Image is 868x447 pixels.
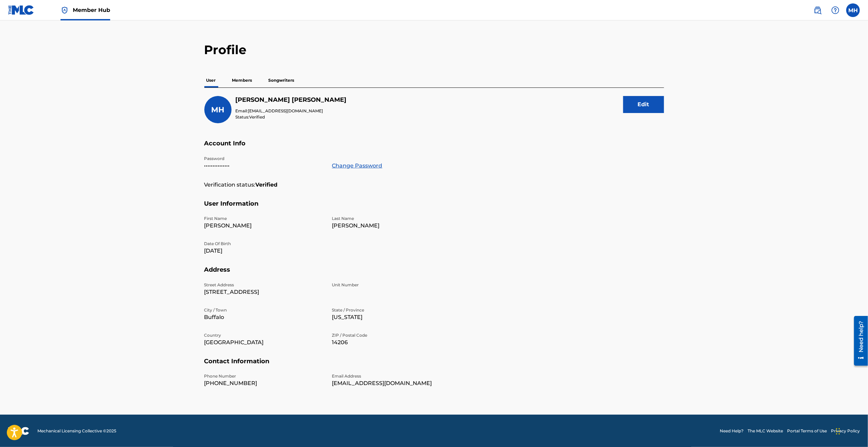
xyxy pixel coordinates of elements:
[720,428,744,434] a: Need Help?
[623,96,664,113] button: Edit
[204,162,324,170] p: •••••••••••••••
[236,114,347,120] p: Status:
[332,338,452,347] p: 14206
[204,282,324,288] p: Street Address
[204,307,324,313] p: City / Town
[230,73,254,87] p: Members
[204,338,324,347] p: [GEOGRAPHIC_DATA]
[834,414,868,447] iframe: Chat Widget
[204,181,256,189] p: Verification status:
[256,181,278,189] strong: Verified
[204,241,324,247] p: Date Of Birth
[204,266,664,282] h5: Address
[831,428,860,434] a: Privacy Policy
[332,379,452,387] p: [EMAIL_ADDRESS][DOMAIN_NAME]
[204,379,324,387] p: [PHONE_NUMBER]
[8,427,29,435] img: logo
[332,307,452,313] p: State / Province
[849,314,868,368] iframe: Resource Center
[332,313,452,321] p: [US_STATE]
[829,3,842,17] div: Help
[267,73,296,87] p: Songwriters
[250,114,265,119] span: Verified
[204,373,324,379] p: Phone Number
[211,105,224,114] span: MH
[332,222,452,230] p: [PERSON_NAME]
[332,162,382,170] a: Change Password
[204,42,664,58] h2: Profile
[204,222,324,230] p: [PERSON_NAME]
[61,6,69,14] img: Top Rightsholder
[236,108,347,114] p: Email:
[8,5,34,15] img: MLC Logo
[204,156,324,162] p: Password
[236,96,347,104] h5: Marvin Haskins
[332,215,452,222] p: Last Name
[204,73,218,87] p: User
[332,332,452,338] p: ZIP / Postal Code
[204,140,664,156] h5: Account Info
[204,200,664,216] h5: User Information
[73,6,110,14] span: Member Hub
[811,3,824,17] a: Public Search
[787,428,827,434] a: Portal Terms of Use
[332,373,452,379] p: Email Address
[204,357,664,373] h5: Contact Information
[836,421,840,442] div: Drag
[831,6,839,14] img: help
[814,6,822,14] img: search
[204,313,324,321] p: Buffalo
[846,3,860,17] div: User Menu
[204,288,324,296] p: [STREET_ADDRESS]
[204,215,324,222] p: First Name
[248,108,323,113] span: [EMAIL_ADDRESS][DOMAIN_NAME]
[332,282,452,288] p: Unit Number
[748,428,783,434] a: The MLC Website
[204,332,324,338] p: Country
[37,428,116,434] span: Mechanical Licensing Collective © 2025
[204,247,324,255] p: [DATE]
